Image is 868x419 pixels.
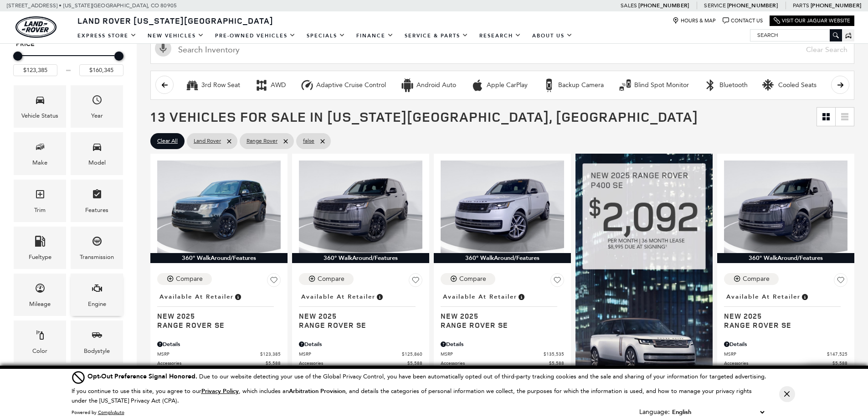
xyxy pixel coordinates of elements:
div: YearYear [71,85,123,128]
a: Accessories $5,588 [157,360,281,367]
span: Service [704,2,725,9]
a: MSRP $123,385 [157,351,281,357]
a: Pre-Owned Vehicles [210,28,301,44]
nav: Main Navigation [72,28,578,44]
button: scroll right [831,76,849,94]
span: Vehicle is in stock and ready for immediate delivery. Due to demand, availability is subject to c... [801,292,809,302]
div: Compare [318,275,344,283]
span: Range Rover SE [157,321,274,330]
div: Model [88,158,106,168]
input: Search [750,30,842,41]
span: $123,385 [260,351,281,357]
span: New 2025 [299,311,416,321]
a: [PHONE_NUMBER] [638,2,689,9]
div: BodystyleBodystyle [71,321,123,363]
span: Color [35,327,46,346]
div: Adaptive Cruise Control [300,78,314,92]
span: Fueltype [35,233,46,252]
a: Research [474,28,527,44]
div: Compare [176,275,203,283]
a: Hours & Map [673,17,716,24]
span: MSRP [299,351,402,357]
div: ColorColor [14,321,66,363]
span: Available at Retailer [159,292,234,302]
strong: Arbitration Provision [289,387,345,395]
div: Fueltype [29,252,51,262]
button: scroll left [155,76,174,94]
span: Accessories [299,360,407,367]
a: Finance [351,28,399,44]
div: Blind Spot Monitor [634,81,689,89]
a: MSRP $125,860 [299,351,422,357]
img: 2025 Land Rover Range Rover SE [724,160,847,253]
span: Range Rover SE [299,321,416,330]
div: MakeMake [14,132,66,175]
div: Mileage [29,299,51,309]
div: Pricing Details - Range Rover SE [724,340,847,348]
span: Year [92,92,103,111]
a: Available at RetailerNew 2025Range Rover SE [441,290,564,330]
span: $5,588 [407,360,422,367]
a: Specials [301,28,351,44]
button: Blind Spot MonitorBlind Spot Monitor [613,76,694,95]
span: MSRP [441,351,544,357]
span: Accessories [724,360,832,367]
div: Engine [88,299,106,309]
span: Vehicle [35,92,46,111]
span: $5,588 [832,360,847,367]
span: MSRP [724,351,827,357]
div: Due to our website detecting your use of the Global Privacy Control, you have been automatically ... [87,372,766,381]
div: Android Auto [416,81,456,89]
a: [PHONE_NUMBER] [727,2,778,9]
span: Range Rover SE [724,321,841,330]
div: ModelModel [71,132,123,175]
a: land-rover [15,16,56,38]
a: About Us [527,28,578,44]
a: Contact Us [723,17,763,24]
div: Adaptive Cruise Control [316,81,386,89]
button: Close Button [779,386,795,402]
div: Compare [459,275,486,283]
span: Transmission [92,233,103,252]
div: Backup Camera [542,78,556,92]
span: Opt-Out Preference Signal Honored . [87,372,199,381]
div: 360° WalkAround/Features [150,253,288,263]
span: Available at Retailer [443,292,517,302]
span: MSRP [157,351,260,357]
button: Adaptive Cruise ControlAdaptive Cruise Control [295,76,391,95]
button: AWDAWD [250,76,291,95]
u: Privacy Policy [201,387,239,395]
div: Maximum Price [114,52,123,61]
button: Cooled SeatsCooled Seats [757,76,822,95]
span: $125,860 [402,351,422,357]
div: Blind Spot Monitor [618,78,632,92]
button: Compare Vehicle [157,273,212,285]
a: [STREET_ADDRESS] • [US_STATE][GEOGRAPHIC_DATA], CO 80905 [7,2,177,9]
div: FueltypeFueltype [14,227,66,269]
span: Land Rover [US_STATE][GEOGRAPHIC_DATA] [77,15,273,26]
button: Save Vehicle [834,273,847,290]
span: Make [35,139,46,158]
div: Compare [743,275,770,283]
div: 3rd Row Seat [201,81,240,89]
button: Save Vehicle [267,273,281,290]
span: $5,588 [266,360,281,367]
button: Backup CameraBackup Camera [537,76,609,95]
div: Minimum Price [13,52,22,61]
span: New 2025 [441,311,557,321]
span: Available at Retailer [726,292,801,302]
button: Android AutoAndroid Auto [395,76,461,95]
h5: Price [16,40,121,48]
div: Android Auto [401,78,414,92]
div: FeaturesFeatures [71,180,123,222]
button: BluetoothBluetooth [699,76,753,95]
a: Accessories $5,588 [441,360,564,367]
img: 2025 Land Rover Range Rover SE [441,160,564,253]
div: Features [85,205,108,215]
p: If you continue to use this site, you agree to our , which includes an , and details the categori... [72,388,752,404]
a: MSRP $147,525 [724,351,847,357]
div: Price [13,48,123,76]
span: $147,525 [827,351,847,357]
div: Pricing Details - Range Rover SE [157,340,281,348]
span: Range Rover SE [441,321,557,330]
